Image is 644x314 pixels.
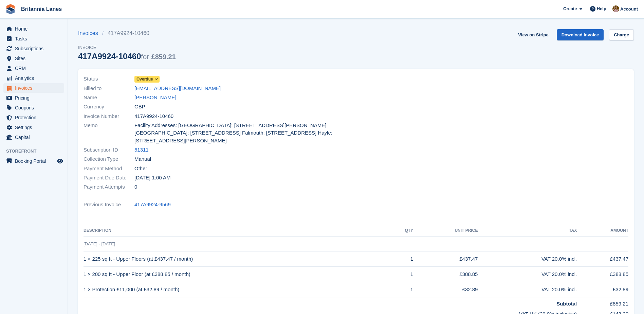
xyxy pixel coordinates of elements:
[609,29,634,40] a: Charge
[84,112,134,120] span: Invoice Number
[3,64,64,73] a: menu
[3,54,64,63] a: menu
[134,94,176,102] a: [PERSON_NAME]
[84,282,390,297] td: 1 × Protection £11,000 (at £32.89 / month)
[478,286,577,294] div: VAT 20.0% incl.
[84,201,134,209] span: Previous Invoice
[3,24,64,34] a: menu
[134,112,173,120] span: 417A9924-10460
[15,93,56,103] span: Pricing
[620,6,638,13] span: Account
[84,94,134,102] span: Name
[390,267,413,282] td: 1
[15,113,56,122] span: Protection
[15,73,56,83] span: Analytics
[134,103,145,111] span: GBP
[413,251,478,267] td: £437.47
[413,225,478,236] th: Unit Price
[413,282,478,297] td: £32.89
[3,113,64,122] a: menu
[56,157,64,165] a: Preview store
[577,251,628,267] td: £437.47
[78,29,176,37] nav: breadcrumbs
[136,76,153,82] span: Overdue
[15,133,56,142] span: Capital
[78,52,176,61] div: 417A9924-10460
[3,103,64,112] a: menu
[78,29,102,37] a: Invoices
[84,122,134,145] span: Memo
[134,75,160,83] a: Overdue
[3,44,64,53] a: menu
[390,225,413,236] th: QTY
[84,251,390,267] td: 1 × 225 sq ft - Upper Floors (at £437.47 / month)
[84,165,134,173] span: Payment Method
[84,103,134,111] span: Currency
[15,64,56,73] span: CRM
[134,146,149,154] a: 51311
[78,44,176,51] span: Invoice
[577,225,628,236] th: Amount
[84,241,115,246] span: [DATE] - [DATE]
[3,123,64,132] a: menu
[15,103,56,112] span: Coupons
[3,156,64,166] a: menu
[15,123,56,132] span: Settings
[134,122,352,145] span: Facility Addresses: [GEOGRAPHIC_DATA]: [STREET_ADDRESS][PERSON_NAME] [GEOGRAPHIC_DATA]: [STREET_A...
[597,5,606,12] span: Help
[84,155,134,163] span: Collection Type
[134,201,171,209] a: 417A9924-9569
[577,282,628,297] td: £32.89
[478,255,577,263] div: VAT 20.0% incl.
[5,4,16,14] img: stora-icon-8386f47178a22dfd0bd8f6a31ec36ba5ce8667c1dd55bd0f319d3a0aa187defe.svg
[84,174,134,182] span: Payment Due Date
[390,251,413,267] td: 1
[15,44,56,53] span: Subscriptions
[141,53,149,60] span: for
[3,133,64,142] a: menu
[84,183,134,191] span: Payment Attempts
[577,297,628,308] td: £859.21
[390,282,413,297] td: 1
[134,183,137,191] span: 0
[134,155,151,163] span: Manual
[413,267,478,282] td: £388.85
[84,267,390,282] td: 1 × 200 sq ft - Upper Floor (at £388.85 / month)
[612,5,619,12] img: Admin
[556,301,577,307] strong: Subtotal
[3,34,64,43] a: menu
[134,174,170,182] time: 2025-08-02 00:00:00 UTC
[84,85,134,92] span: Billed to
[15,54,56,63] span: Sites
[84,225,390,236] th: Description
[18,3,65,15] a: Britannia Lanes
[15,24,56,34] span: Home
[478,271,577,278] div: VAT 20.0% incl.
[134,85,221,92] a: [EMAIL_ADDRESS][DOMAIN_NAME]
[15,156,56,166] span: Booking Portal
[15,34,56,43] span: Tasks
[3,73,64,83] a: menu
[15,83,56,93] span: Invoices
[557,29,604,40] a: Download Invoice
[563,5,577,12] span: Create
[3,83,64,93] a: menu
[6,148,68,155] span: Storefront
[84,146,134,154] span: Subscription ID
[515,29,551,40] a: View on Stripe
[84,75,134,83] span: Status
[151,53,176,60] span: £859.21
[3,93,64,103] a: menu
[478,225,577,236] th: Tax
[577,267,628,282] td: £388.85
[134,165,147,173] span: Other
